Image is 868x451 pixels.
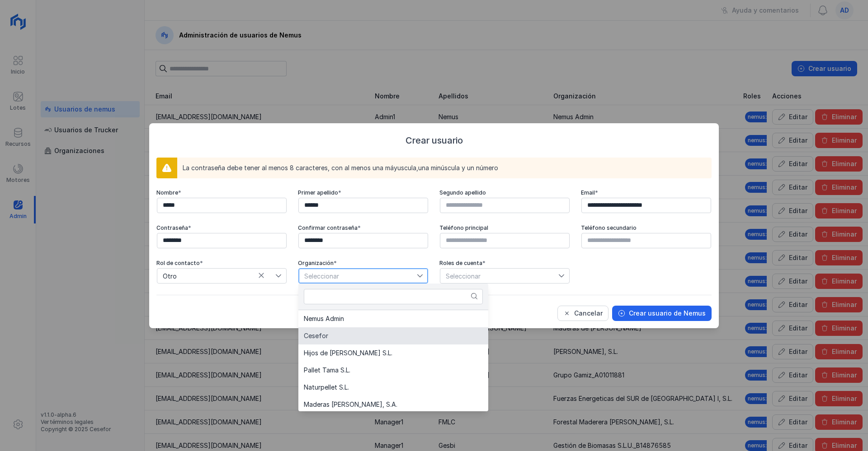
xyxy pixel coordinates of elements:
li: Hijos de Tomas MArtín S.L. [298,344,488,362]
div: Crear usuario [156,134,712,147]
div: Primer apellido [298,189,429,196]
div: Contraseña [156,224,287,232]
span: Cesefor [304,333,328,339]
li: Nemus Admin [298,310,488,327]
div: Teléfono secundario [581,224,712,232]
span: Cancelar [574,309,603,318]
span: Seleccionar [299,269,417,283]
div: Segundo apellido [439,189,570,196]
div: Nombre [156,189,287,196]
span: Naturpellet S.L. [304,384,349,391]
span: Nemus Admin [304,316,344,322]
div: Rol de contacto [156,260,287,267]
span: Crear usuario de Nemus [629,309,706,318]
div: Roles de cuenta [439,260,570,267]
div: Teléfono principal [439,224,570,232]
div: Email [581,189,712,196]
div: Confirmar contraseña [298,224,429,232]
li: Maderas Pedro Marcos María, S.A. [298,396,488,413]
span: Otro [157,269,275,283]
span: Hijos de [PERSON_NAME] S.L. [304,350,392,356]
div: Seleccionar [440,269,482,283]
span: Maderas [PERSON_NAME], S.A. [304,401,397,408]
button: Cancelar [557,306,609,321]
div: La contraseña debe tener al menos 8 caracteres, con al menos una máyuscula,una minúscula y un número [183,163,498,172]
button: Crear usuario de Nemus [612,306,712,321]
li: Pallet Tama S.L. [298,362,488,379]
div: Organización [298,260,429,267]
span: Pallet Tama S.L. [304,367,350,373]
li: Cesefor [298,327,488,344]
li: Naturpellet S.L. [298,379,488,396]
